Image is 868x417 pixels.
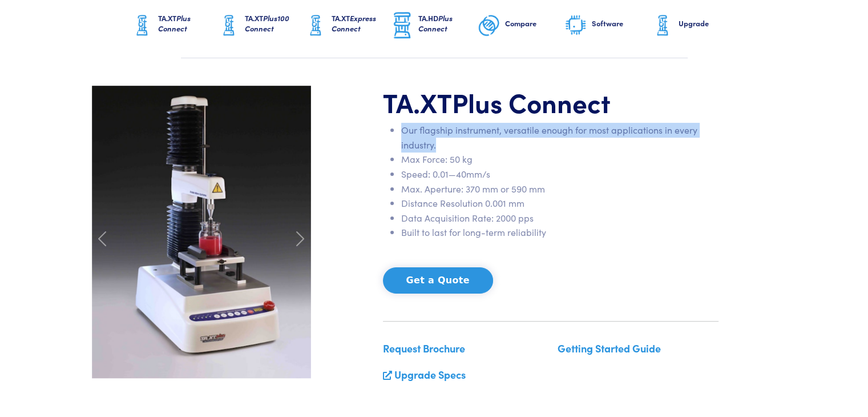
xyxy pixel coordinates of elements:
[217,11,240,40] img: ta-xt-graphic.png
[558,341,661,355] a: Getting Started Guide
[452,83,611,120] span: Plus Connect
[651,11,674,40] img: ta-xt-graphic.png
[401,182,718,197] li: Max. Aperture: 370 mm or 590 mm
[332,13,391,34] h6: TA.XT
[332,13,376,34] span: Express Connect
[418,13,453,34] span: Plus Connect
[401,225,718,240] li: Built to last for long-term reliability
[245,13,304,34] h6: TA.XT
[304,11,327,40] img: ta-xt-graphic.png
[418,13,478,34] h6: TA.HD
[564,14,587,38] img: software-graphic.png
[401,211,718,226] li: Data Acquisition Rate: 2000 pps
[245,13,289,34] span: Plus100 Connect
[391,11,414,41] img: ta-hd-graphic.png
[383,86,718,119] h1: TA.XT
[158,13,217,34] h6: TA.XT
[401,152,718,167] li: Max Force: 50 kg
[383,267,493,294] button: Get a Quote
[131,11,154,40] img: ta-xt-graphic.png
[505,18,564,29] h6: Compare
[383,341,465,355] a: Request Brochure
[401,167,718,182] li: Speed: 0.01—40mm/s
[679,18,738,29] h6: Upgrade
[158,13,191,34] span: Plus Connect
[592,18,651,29] h6: Software
[92,86,311,378] img: carousel-ta-xt-plus-bloom.jpg
[401,123,718,152] li: Our flagship instrument, versatile enough for most applications in every industry.
[394,367,466,382] a: Upgrade Specs
[401,196,718,211] li: Distance Resolution 0.001 mm
[478,11,500,40] img: compare-graphic.png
